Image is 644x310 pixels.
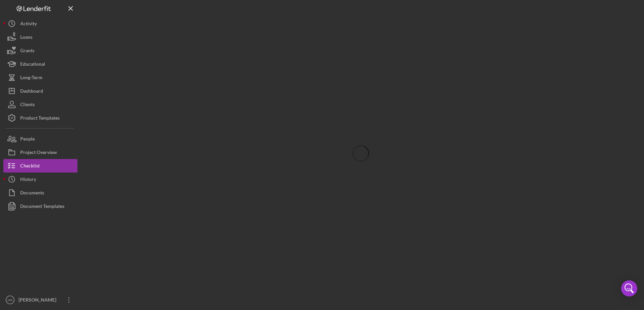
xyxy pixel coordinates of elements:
button: Grants [3,44,77,57]
text: HR [8,298,12,302]
div: Long-Term [20,71,42,86]
div: Checklist [20,159,40,174]
button: Documents [3,186,77,199]
button: Activity [3,17,77,30]
div: Open Intercom Messenger [621,280,637,297]
div: Document Templates [20,199,64,215]
div: Dashboard [20,84,43,99]
button: Clients [3,98,77,111]
button: Loans [3,30,77,44]
div: Product Templates [20,111,60,126]
button: Educational [3,57,77,71]
div: [PERSON_NAME] [17,293,61,308]
div: Loans [20,30,32,45]
div: History [20,173,36,188]
div: Activity [20,17,37,32]
div: Documents [20,186,44,201]
div: Grants [20,44,34,59]
button: Dashboard [3,84,77,98]
div: Educational [20,57,45,72]
div: Clients [20,98,35,113]
div: People [20,132,35,147]
button: Document Templates [3,199,77,213]
button: HR[PERSON_NAME] [3,293,77,307]
button: Project Overview [3,146,77,159]
button: Checklist [3,159,77,173]
button: People [3,132,77,146]
button: Product Templates [3,111,77,125]
button: History [3,173,77,186]
div: Project Overview [20,146,57,161]
button: Long-Term [3,71,77,84]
